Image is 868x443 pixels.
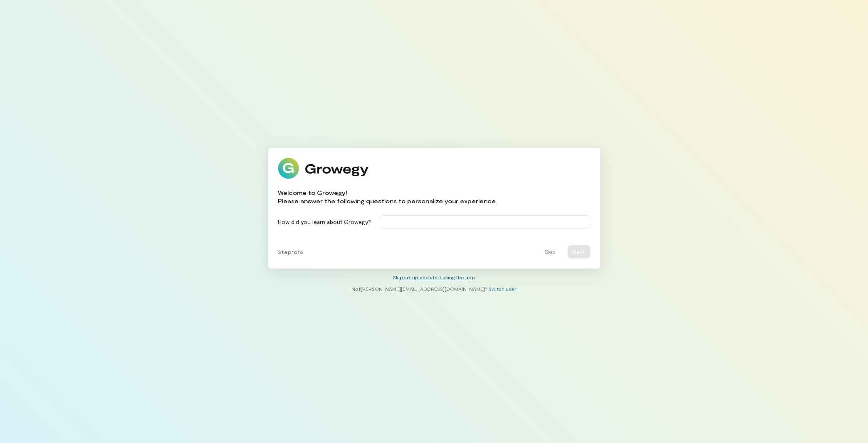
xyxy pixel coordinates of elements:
[278,249,304,255] span: Step 1 of 6
[489,286,517,292] a: Switch user
[278,189,497,205] div: Welcome to Growegy! Please answer the following questions to personalize your experience.
[393,274,475,280] a: Skip setup and start using the app
[278,158,369,179] img: Growegy logo
[352,286,488,292] span: Not [PERSON_NAME][EMAIL_ADDRESS][DOMAIN_NAME] ?
[278,218,371,226] label: How did you learn about Growegy?
[540,245,561,258] button: Skip
[568,245,590,258] button: Next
